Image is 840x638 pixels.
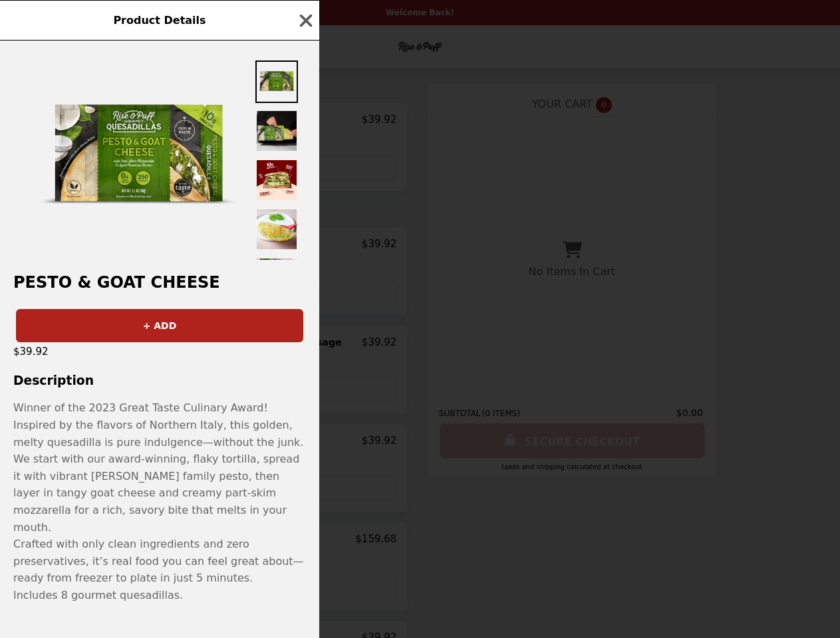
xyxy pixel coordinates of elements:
img: Thumbnail 2 [255,110,298,152]
button: + ADD [16,309,303,342]
span: Product Details [113,14,206,27]
p: Inspired by the flavors of Northern Italy, this golden, melty quesadilla is pure indulgence—witho... [13,417,306,536]
img: Thumbnail 3 [255,159,298,201]
p: Includes 8 gourmet quesadillas. [13,587,306,604]
img: Default Title [39,57,238,257]
img: Thumbnail 1 [255,60,298,103]
img: Thumbnail 4 [255,208,298,251]
p: Winner of the 2023 Great Taste Culinary Award! [13,399,306,417]
p: Crafted with only clean ingredients and zero preservatives, it’s real food you can feel great abo... [13,536,306,587]
img: Thumbnail 5 [255,257,298,300]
